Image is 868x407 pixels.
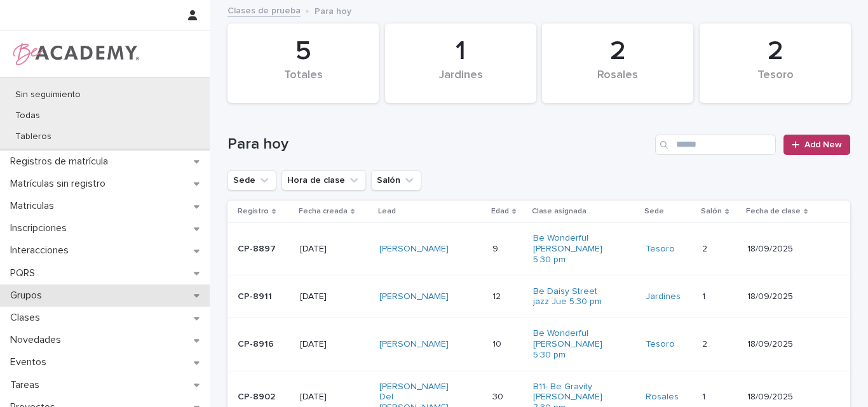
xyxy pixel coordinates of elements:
p: 2 [702,337,710,350]
a: [PERSON_NAME] [379,339,449,350]
a: [PERSON_NAME] [379,244,449,255]
p: Fecha creada [299,204,348,218]
p: CP-8916 [238,339,290,350]
p: 10 [492,337,504,350]
p: 12 [492,289,503,302]
p: Salón [701,204,722,218]
p: Registros de matrícula [5,156,118,168]
p: Clases [5,312,50,324]
p: 9 [492,241,501,255]
p: 18/09/2025 [747,291,827,302]
a: Jardines [646,291,681,302]
input: Search [655,135,776,155]
a: Be Wonderful [PERSON_NAME] 5:30 pm [533,233,613,265]
div: Rosales [564,69,672,95]
a: Tesoro [646,339,675,350]
p: CP-8911 [238,291,290,302]
p: Edad [491,204,509,218]
p: PQRS [5,267,45,279]
a: Rosales [646,392,679,403]
p: 18/09/2025 [747,339,827,350]
p: 1 [702,289,708,302]
div: Jardines [407,69,515,95]
a: [PERSON_NAME] [379,291,449,302]
p: [DATE] [300,244,370,255]
p: Inscripciones [5,222,77,234]
button: Sede [227,170,276,190]
p: CP-8902 [238,392,290,403]
div: 1 [407,36,515,67]
div: 2 [564,36,672,67]
p: Lead [378,204,396,218]
tr: CP-8911[DATE][PERSON_NAME] 1212 Be Daisy Street jazz Jue 5:30 pm Jardines 11 18/09/2025 [227,276,850,318]
div: Totales [249,69,357,95]
p: CP-8897 [238,244,290,255]
p: Interacciones [5,244,79,257]
p: Todas [5,110,50,121]
a: Tesoro [646,244,675,255]
p: Para hoy [315,3,351,17]
span: Add New [804,140,842,149]
p: 30 [492,389,506,403]
tr: CP-8916[DATE][PERSON_NAME] 1010 Be Wonderful [PERSON_NAME] 5:30 pm Tesoro 22 18/09/2025 [227,318,850,371]
button: Salón [371,170,421,190]
div: 2 [721,36,829,67]
p: Sin seguimiento [5,90,91,100]
p: Registro [238,204,269,218]
p: Grupos [5,290,52,302]
p: 1 [702,389,708,403]
p: Novedades [5,334,71,346]
p: Matriculas [5,200,64,212]
div: Tesoro [721,69,829,95]
img: WPrjXfSUmiLcdUfaYY4Q [10,41,140,67]
p: [DATE] [300,339,370,350]
p: Clase asignada [532,204,587,218]
a: Be Daisy Street jazz Jue 5:30 pm [533,286,613,308]
button: Hora de clase [281,170,366,190]
p: Matrículas sin registro [5,178,116,190]
tr: CP-8897[DATE][PERSON_NAME] 99 Be Wonderful [PERSON_NAME] 5:30 pm Tesoro 22 18/09/2025 [227,223,850,276]
div: 5 [249,36,357,67]
p: Sede [644,204,664,218]
p: Eventos [5,356,57,368]
p: 2 [702,241,710,255]
h1: Para hoy [227,135,650,154]
p: Tareas [5,379,50,391]
p: [DATE] [300,291,370,302]
p: [DATE] [300,392,370,403]
p: Fecha de clase [746,204,801,218]
p: 18/09/2025 [747,392,827,403]
a: Add New [783,135,850,155]
a: Clases de prueba [227,3,301,17]
p: Tableros [5,131,62,142]
p: 18/09/2025 [747,244,827,255]
a: Be Wonderful [PERSON_NAME] 5:30 pm [533,328,613,360]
